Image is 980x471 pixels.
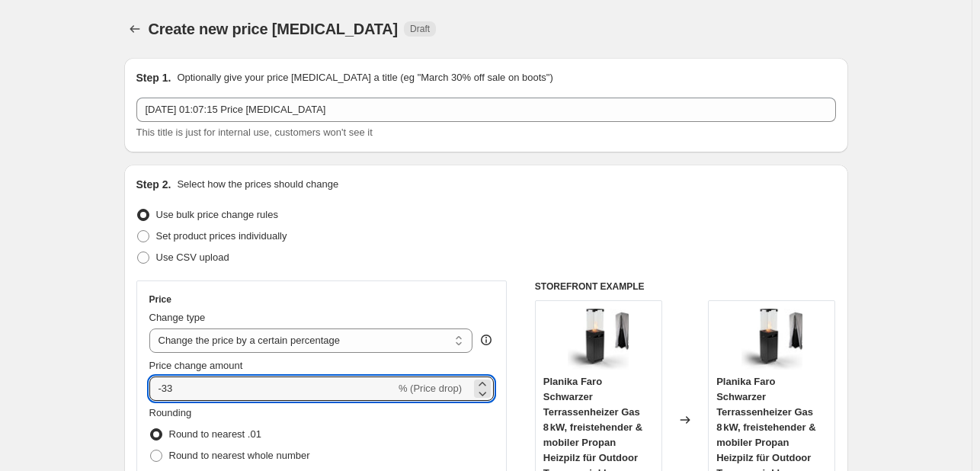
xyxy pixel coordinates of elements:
[169,428,261,440] span: Round to nearest .01
[399,383,462,394] span: % (Price drop)
[149,407,192,418] span: Rounding
[149,376,396,401] input: -15
[149,312,206,323] span: Change type
[136,98,836,122] input: 30% off holiday sale
[149,293,171,306] h3: Price
[535,280,836,293] h6: STOREFRONT EXAMPLE
[156,209,278,220] span: Use bulk price change rules
[136,70,171,85] h2: Step 1.
[136,177,171,192] h2: Step 2.
[124,18,146,40] button: Price change jobs
[136,127,373,138] span: This title is just for internal use, customers won't see it
[149,21,399,37] span: Create new price [MEDICAL_DATA]
[741,309,802,370] img: 51d-V7y2pHL._AC_SL1500_80x.jpg
[568,309,629,370] img: 51d-V7y2pHL._AC_SL1500_80x.jpg
[177,177,338,192] p: Select how the prices should change
[149,360,243,371] span: Price change amount
[156,252,229,263] span: Use CSV upload
[177,70,552,85] p: Optionally give your price [MEDICAL_DATA] a title (eg "March 30% off sale on boots")
[169,450,310,461] span: Round to nearest whole number
[479,332,494,348] div: help
[156,230,287,242] span: Set product prices individually
[410,23,430,35] span: Draft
